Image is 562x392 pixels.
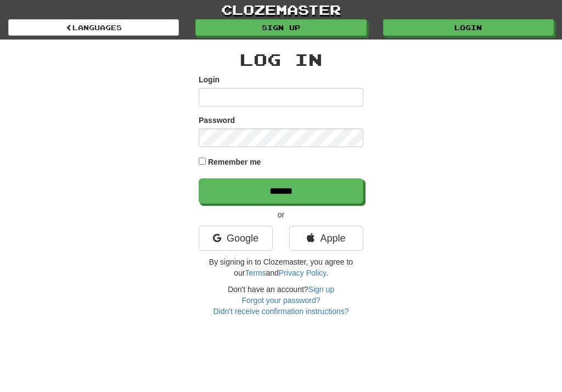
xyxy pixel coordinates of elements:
a: Forgot your password? [241,296,320,305]
label: Password [199,115,235,126]
a: Didn't receive confirmation instructions? [213,307,349,316]
label: Login [199,74,220,85]
div: Don't have an account? [199,284,363,317]
label: Remember me [208,156,261,167]
a: Privacy Policy [279,268,326,277]
a: Login [383,19,554,36]
a: Google [199,226,273,251]
a: Sign up [308,285,334,294]
h2: Log In [199,51,363,69]
a: Sign up [195,19,366,36]
a: Languages [8,19,179,36]
p: By signing in to Clozemaster, you agree to our and . [199,256,363,278]
p: or [199,209,363,220]
a: Terms [245,268,266,277]
a: Apple [289,226,363,251]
